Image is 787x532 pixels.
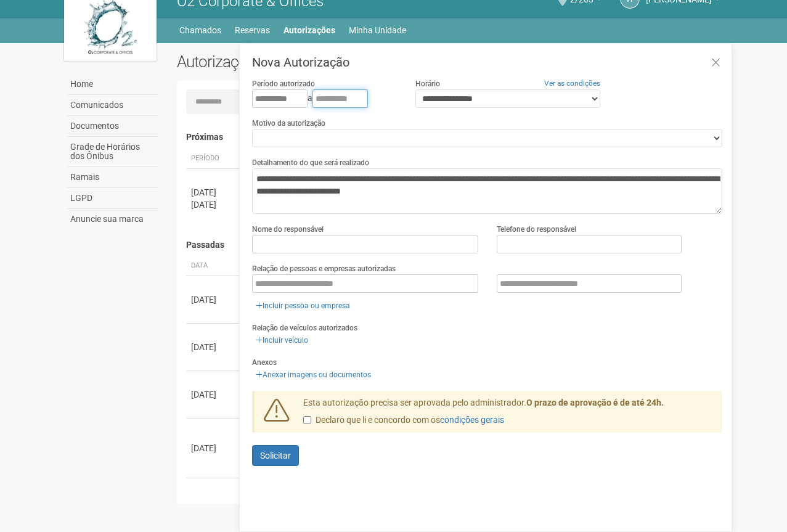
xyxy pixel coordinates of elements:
[191,442,237,454] div: [DATE]
[191,388,237,401] div: [DATE]
[252,445,299,466] button: Solicitar
[191,341,237,353] div: [DATE]
[252,157,369,168] label: Detalhamento do que será realizado
[252,118,325,129] label: Motivo da autorização
[252,56,722,68] h3: Nova Autorização
[252,357,277,368] label: Anexos
[252,322,357,334] label: Relação de veículos autorizados
[303,416,311,424] input: Declaro que li e concordo com oscondições gerais
[235,22,270,39] a: Reservas
[67,188,158,209] a: LGPD
[252,299,354,313] a: Incluir pessoa ou empresa
[544,79,600,88] a: Ver as condições
[177,52,441,71] h2: Autorizações
[252,368,375,382] a: Anexar imagens ou documentos
[283,22,335,39] a: Autorizações
[349,22,406,39] a: Minha Unidade
[67,137,158,167] a: Grade de Horários dos Ônibus
[67,167,158,188] a: Ramais
[252,263,396,274] label: Relação de pessoas e empresas autorizadas
[294,397,723,433] div: Esta autorização precisa ser aprovada pelo administrador.
[186,133,714,142] h4: Próximas
[67,95,158,116] a: Comunicados
[252,78,315,89] label: Período autorizado
[191,198,237,211] div: [DATE]
[186,240,714,250] h4: Passadas
[303,414,504,427] label: Declaro que li e concordo com os
[186,256,242,276] th: Data
[497,224,576,235] label: Telefone do responsável
[191,293,237,306] div: [DATE]
[526,398,664,407] strong: O prazo de aprovação é de até 24h.
[260,451,291,460] span: Solicitar
[67,74,158,95] a: Home
[252,224,324,235] label: Nome do responsável
[252,334,312,347] a: Incluir veículo
[67,116,158,137] a: Documentos
[440,415,504,425] a: condições gerais
[67,209,158,229] a: Anuncie sua marca
[179,22,221,39] a: Chamados
[252,89,396,108] div: a
[191,186,237,198] div: [DATE]
[186,149,242,169] th: Período
[415,78,440,89] label: Horário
